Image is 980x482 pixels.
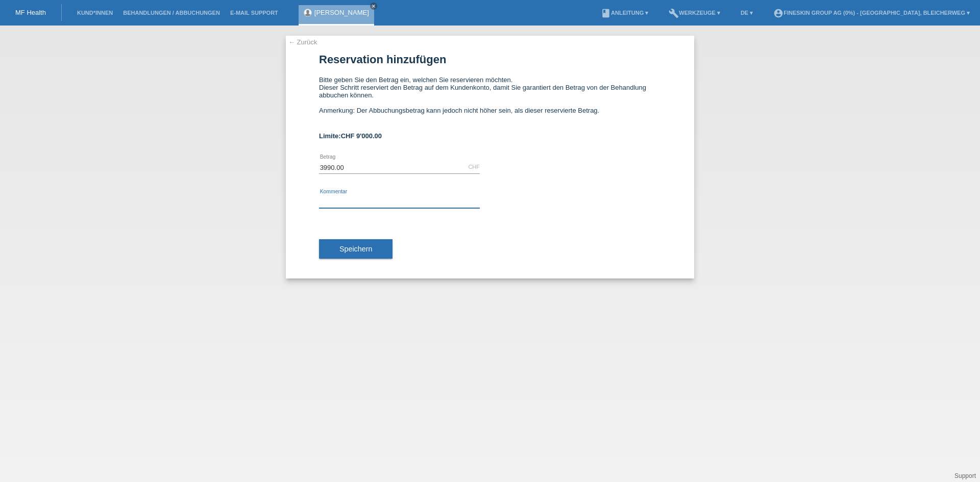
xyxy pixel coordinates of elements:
b: Limite: [319,132,382,140]
span: CHF 9'000.00 [341,132,382,140]
i: account_circle [773,8,783,18]
a: E-Mail Support [225,10,283,16]
div: Bitte geben Sie den Betrag ein, welchen Sie reservieren möchten. Dieser Schritt reserviert den Be... [319,76,661,122]
button: Speichern [319,239,393,259]
a: MF Health [15,9,46,16]
a: [PERSON_NAME] [314,9,369,16]
div: CHF [468,164,480,170]
i: book [601,8,611,18]
a: account_circleFineSkin Group AG (0%) - [GEOGRAPHIC_DATA], Bleicherweg ▾ [768,10,975,16]
h1: Reservation hinzufügen [319,53,661,66]
a: bookAnleitung ▾ [596,10,653,16]
a: ← Zurück [288,38,317,46]
a: Support [954,472,976,479]
a: close [370,3,377,10]
i: build [669,8,679,18]
i: close [371,4,376,9]
a: Kund*innen [72,10,118,16]
span: Speichern [339,245,372,253]
a: DE ▾ [736,10,758,16]
a: Behandlungen / Abbuchungen [118,10,225,16]
a: buildWerkzeuge ▾ [664,10,725,16]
